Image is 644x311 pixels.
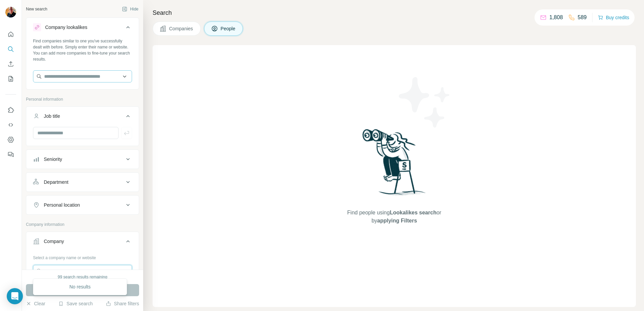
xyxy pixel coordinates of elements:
div: Seniority [44,156,62,163]
button: Quick start [5,28,16,40]
button: Seniority [26,151,139,167]
span: Lookalikes search [390,210,437,215]
div: Find companies similar to one you've successfully dealt with before. Simply enter their name or w... [33,38,132,62]
p: Company information [26,221,139,228]
button: Buy credits [598,13,629,22]
button: Company [26,233,139,252]
div: Department [44,179,68,185]
p: Personal information [26,96,139,102]
span: Find people using or by [340,209,448,225]
button: Dashboard [5,134,16,146]
span: applying Filters [377,218,417,223]
button: Share filters [106,300,139,307]
button: Enrich CSV [5,58,16,70]
p: 589 [578,13,587,22]
div: New search [26,6,47,12]
div: Job title [44,113,60,119]
img: Surfe Illustration - Woman searching with binoculars [359,127,429,202]
button: Search [5,43,16,55]
span: People [221,25,236,32]
button: Hide [117,4,143,14]
img: Avatar [5,7,16,18]
div: 99 search results remaining [58,274,107,280]
img: Surfe Illustration - Stars [394,72,455,133]
div: Open Intercom Messenger [7,288,23,304]
button: Company lookalikes [26,19,139,38]
button: Use Surfe on LinkedIn [5,104,16,116]
button: Feedback [5,148,16,161]
button: Use Surfe API [5,119,16,131]
button: Job title [26,108,139,127]
div: Company [44,238,64,245]
div: Personal location [44,202,80,208]
button: Save search [58,300,93,307]
div: Company lookalikes [45,24,87,31]
h4: Search [153,8,636,18]
button: My lists [5,73,16,85]
div: Select a company name or website [33,252,132,261]
p: 1,808 [549,13,563,22]
button: Department [26,174,139,190]
span: Companies [169,25,194,32]
button: Personal location [26,197,139,213]
div: No results [35,280,125,293]
button: Clear [26,300,45,307]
